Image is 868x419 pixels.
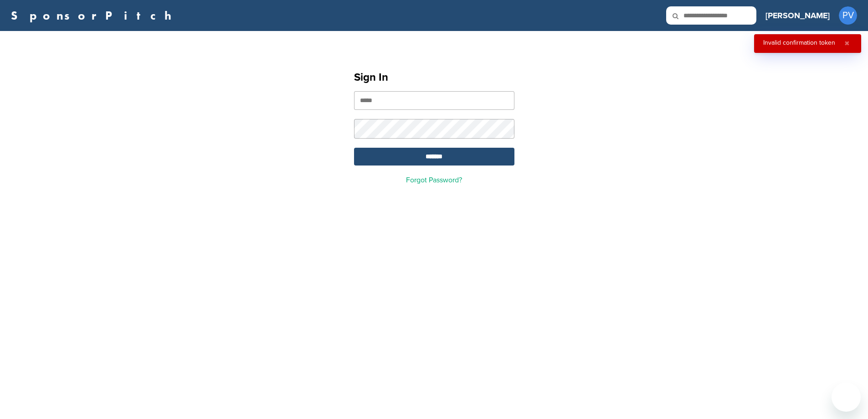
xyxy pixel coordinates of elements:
h3: [PERSON_NAME] [765,9,830,22]
a: Forgot Password? [406,176,462,185]
h1: Sign In [354,69,514,86]
iframe: Button to launch messaging window [832,383,861,412]
a: [PERSON_NAME] [765,5,830,26]
div: Invalid confirmation token [763,40,835,46]
a: SponsorPitch [11,10,177,21]
button: Close [842,40,852,47]
span: PV [839,6,857,25]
